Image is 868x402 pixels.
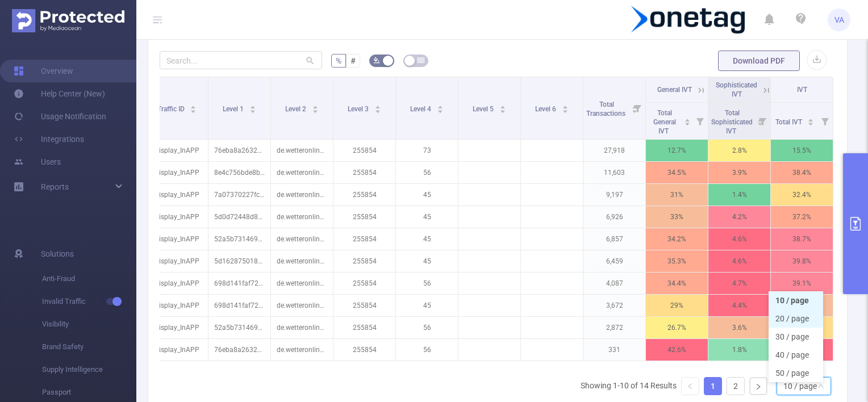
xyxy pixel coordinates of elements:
p: 45 [396,228,458,250]
p: display_InAPP [146,317,208,338]
p: de.wetteronline.wetterapp [271,273,333,294]
div: Sort [249,104,256,111]
p: de.wetteronline.wetterapp [271,162,333,183]
i: icon: caret-down [685,121,691,124]
p: 255854 [333,206,395,228]
p: 255854 [333,228,395,250]
p: display_InAPP [146,228,208,250]
i: icon: caret-up [190,104,197,107]
i: Filter menu [692,103,708,139]
p: 56 [396,273,458,294]
p: 45 [396,206,458,228]
i: Filter menu [629,77,645,139]
p: de.wetteronline.wetterapp [271,250,333,272]
p: 39.1% [771,273,833,294]
p: 255854 [333,295,395,316]
p: 8e4c756bde8b2d3 [208,162,270,183]
li: 50 / page [769,364,823,382]
p: 4.6% [708,228,770,250]
p: 34.2% [646,228,708,250]
i: icon: caret-down [249,108,256,112]
p: 56 [396,317,458,338]
p: 3,672 [583,295,645,316]
p: 2.8% [708,140,770,161]
p: 45 [396,184,458,206]
p: 255854 [333,184,395,206]
div: Sort [437,104,444,111]
a: Integrations [14,128,84,150]
p: 255854 [333,162,395,183]
p: 33% [646,206,708,228]
i: icon: caret-up [808,117,814,120]
span: VA [834,9,844,31]
i: icon: caret-down [808,121,814,124]
div: Sort [499,104,506,111]
input: Search... [160,51,322,69]
span: Level 6 [535,105,558,113]
p: display_InAPP [146,339,208,361]
i: icon: caret-down [190,108,197,112]
p: 11,603 [583,162,645,183]
p: de.wetteronline.wetterapp [271,295,333,316]
p: 1.8% [708,339,770,361]
div: Sort [807,117,814,124]
p: display_InAPP [146,184,208,206]
span: Total General IVT [653,109,676,135]
i: icon: caret-down [499,108,506,112]
span: Level 4 [410,105,433,113]
p: 32.4% [771,184,833,206]
span: Invalid Traffic [42,290,136,313]
p: display_InAPP [146,206,208,228]
p: 4.7% [708,273,770,294]
p: 7a07370227fc000 [208,184,270,206]
p: 56 [396,162,458,183]
p: 255854 [333,339,395,361]
i: icon: caret-up [437,104,443,107]
p: 34.5% [646,162,708,183]
p: 5d0d72448d8bfb0 [208,206,270,228]
li: 1 [704,377,722,395]
i: icon: table [418,57,424,64]
a: Users [14,150,61,173]
i: icon: caret-down [312,108,318,112]
i: icon: caret-up [374,104,381,107]
li: 30 / page [769,328,823,346]
p: display_InAPP [146,140,208,161]
p: 3.9% [708,162,770,183]
i: icon: caret-up [562,104,568,107]
span: Sophisticated IVT [716,81,757,98]
span: General IVT [657,86,692,94]
i: Filter menu [754,103,770,139]
p: 52a5b73146950c0 [208,317,270,338]
p: 37.2% [771,206,833,228]
p: 42.6% [646,339,708,361]
div: Sort [562,104,569,111]
p: 38.4% [771,162,833,183]
li: Showing 1-10 of 14 Results [581,377,677,395]
p: 698d141faf72afe [208,295,270,316]
a: 2 [727,378,744,395]
span: Total Sophisticated IVT [711,109,753,135]
i: icon: bg-colors [373,57,380,64]
p: display_InAPP [146,250,208,272]
span: Level 2 [285,105,308,113]
a: 1 [704,378,721,395]
li: 10 / page [769,291,823,309]
div: Sort [312,104,319,111]
span: IVT [797,86,807,94]
li: 40 / page [769,346,823,364]
p: 35.3% [646,250,708,272]
i: icon: left [687,383,694,390]
p: 15.5% [771,140,833,161]
i: icon: right [755,383,762,390]
i: icon: caret-down [437,108,443,112]
i: icon: caret-up [312,104,318,107]
i: icon: caret-up [249,104,256,107]
span: Solutions [41,242,74,265]
span: Level 3 [348,105,370,113]
p: 5d1628750185ace [208,250,270,272]
i: Filter menu [817,103,833,139]
p: 331 [583,339,645,361]
p: 3.6% [708,317,770,338]
p: 4.2% [708,206,770,228]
